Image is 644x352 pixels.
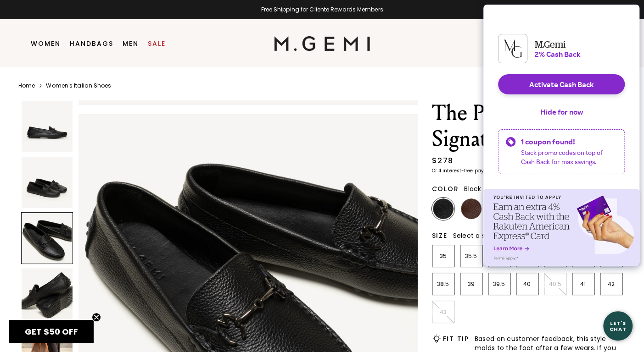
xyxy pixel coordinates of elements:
[488,280,510,288] p: 39.5
[432,185,459,192] h2: Color
[92,313,101,322] button: Close teaser
[31,40,61,47] a: Women
[603,320,633,331] div: Let's Chat
[453,231,494,240] span: Select a size
[433,198,454,219] img: Black
[432,167,505,174] klarna-placement-style-body: Or 4 interest-free payments of
[443,335,469,342] h2: Fit Tip
[544,280,566,288] p: 40.5
[22,268,73,319] img: The Pastoso Signature
[9,320,94,343] div: GET $50 OFFClose teaser
[464,184,481,193] span: Black
[148,40,166,47] a: Sale
[600,280,622,288] p: 42
[22,101,73,152] img: The Pastoso Signature
[46,82,111,89] a: Women's Italian Shoes
[461,198,482,219] img: Chocolate
[432,232,448,239] h2: Size
[432,308,454,316] p: 43
[70,40,113,47] a: Handbags
[460,280,482,288] p: 39
[432,155,454,166] div: $278
[516,280,538,288] p: 40
[432,280,454,288] p: 38.5
[18,82,35,89] a: Home
[274,36,370,51] img: M.Gemi
[432,253,454,260] p: 35
[123,40,139,47] a: Men
[22,157,73,208] img: The Pastoso Signature
[432,100,623,152] h1: The Pastoso Signature
[25,326,78,337] span: GET $50 OFF
[460,253,482,260] p: 35.5
[572,280,594,288] p: 41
